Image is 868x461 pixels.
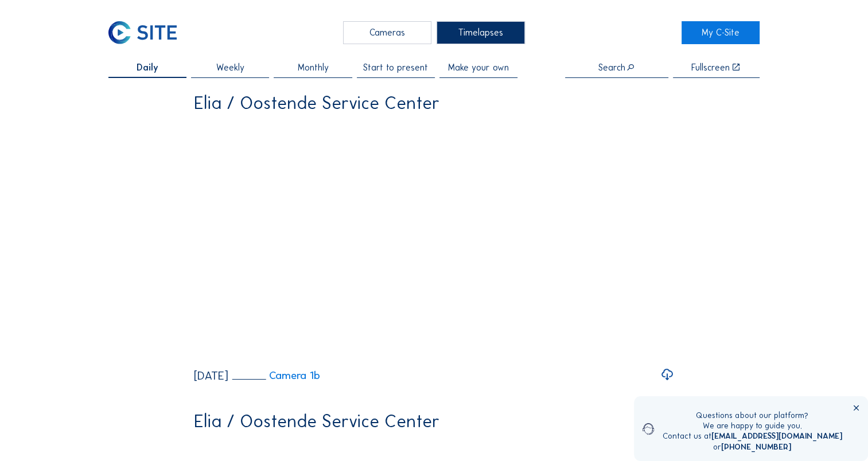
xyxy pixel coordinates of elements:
[643,411,654,447] img: operator
[298,63,329,72] span: Monthly
[691,63,730,72] div: Fullscreen
[663,442,842,452] div: or
[137,63,158,72] span: Daily
[663,431,842,442] div: Contact us at
[448,63,509,72] span: Make your own
[194,120,674,360] video: Your browser does not support the video tag.
[682,21,760,44] a: My C-Site
[343,21,431,44] div: Cameras
[216,63,244,72] span: Weekly
[194,412,440,430] div: Elia / Oostende Service Center
[194,94,440,112] div: Elia / Oostende Service Center
[721,442,791,452] a: [PHONE_NUMBER]
[663,421,842,431] div: We are happy to guide you.
[108,21,177,44] img: C-SITE Logo
[711,431,842,441] a: [EMAIL_ADDRESS][DOMAIN_NAME]
[437,21,525,44] div: Timelapses
[363,63,428,72] span: Start to present
[232,370,320,381] a: Camera 1b
[194,370,228,381] div: [DATE]
[108,21,186,44] a: C-SITE Logo
[663,411,842,421] div: Questions about our platform?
